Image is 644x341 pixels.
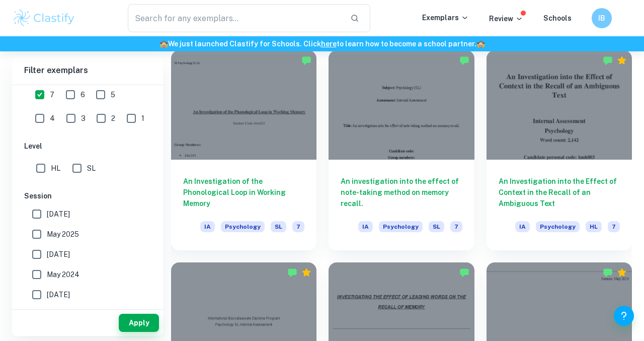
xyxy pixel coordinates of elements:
span: 3 [81,113,86,124]
a: here [321,40,337,48]
h6: We just launched Clastify for Schools. Click to learn how to become a school partner. [2,38,642,49]
img: Marked [459,55,469,65]
span: May 2025 [47,229,79,240]
span: 7 [50,89,54,100]
span: SL [429,221,444,232]
input: Search for any exemplars... [128,4,342,32]
div: Premium [617,267,627,278]
span: [DATE] [47,209,70,220]
span: SL [271,221,286,232]
span: IA [358,221,373,232]
span: IA [200,221,215,232]
img: Marked [301,55,311,65]
img: Marked [603,55,613,65]
button: Apply [119,314,159,332]
p: Exemplars [422,12,469,23]
span: 4 [50,113,55,124]
button: Help and Feedback [614,306,634,326]
img: Marked [603,267,613,278]
span: 6 [80,89,85,100]
div: Premium [617,55,627,65]
button: IB [592,8,612,28]
span: May 2024 [47,269,79,280]
p: Review [489,13,523,24]
span: Psychology [379,221,423,232]
h6: Filter exemplars [12,56,163,85]
a: Schools [543,14,572,22]
h6: An Investigation into the Effect of Context in the Recall of an Ambiguous Text [499,176,620,209]
span: 2 [111,113,115,124]
span: 🏫 [476,40,485,48]
div: Premium [301,267,311,278]
h6: IB [596,13,608,24]
span: Psychology [221,221,265,232]
span: 1 [141,113,144,124]
span: 7 [608,221,620,232]
img: Clastify logo [12,8,76,28]
span: IA [515,221,530,232]
h6: Level [24,141,151,152]
img: Marked [287,267,297,278]
a: An Investigation into the Effect of Context in the Recall of an Ambiguous TextIAPsychologyHL7 [487,50,632,250]
h6: An investigation into the effect of note-taking method on memory recall. [341,176,462,209]
h6: Session [24,190,151,201]
a: An Investigation of the Phonological Loop in Working MemoryIAPsychologySL7 [171,50,316,250]
span: 🏫 [159,40,168,48]
span: [DATE] [47,289,70,300]
span: [DATE] [47,249,70,260]
span: 7 [450,221,462,232]
a: An investigation into the effect of note-taking method on memory recall.IAPsychologySL7 [329,50,474,250]
span: HL [586,221,602,232]
span: 5 [111,89,115,100]
span: 7 [292,221,304,232]
span: SL [87,163,96,174]
h6: An Investigation of the Phonological Loop in Working Memory [183,176,304,209]
span: Psychology [536,221,580,232]
span: HL [51,163,60,174]
img: Marked [459,267,469,278]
